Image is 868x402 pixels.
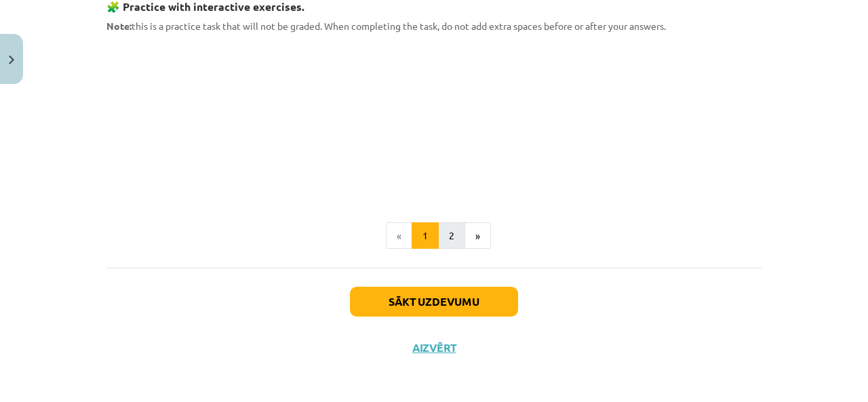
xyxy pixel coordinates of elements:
button: Sākt uzdevumu [350,287,518,317]
span: this is a practice task that will not be graded. [106,20,322,32]
button: 2 [438,222,465,249]
button: 1 [412,222,439,249]
span: When completing the task, do not add extra spaces before or after your answers. [324,20,666,32]
iframe: Topic 2. Grammar – will/ going to, first conditional. [106,41,762,188]
img: icon-close-lesson-0947bae3869378f0d4975bcd49f059093ad1ed9edebbc8119c70593378902aed.svg [9,56,14,64]
nav: Page navigation example [106,222,762,249]
button: Aizvērt [408,341,460,355]
strong: Note: [106,20,132,32]
button: » [465,222,491,249]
